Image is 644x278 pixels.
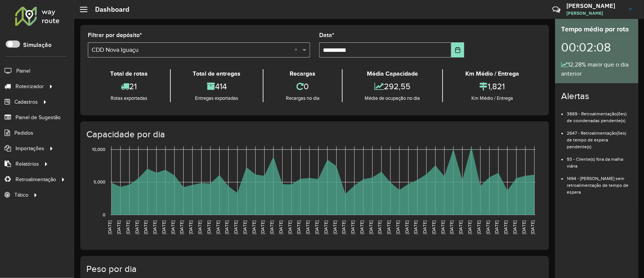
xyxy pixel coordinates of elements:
[395,221,400,234] text: [DATE]
[265,95,340,102] div: Recargas no dia
[14,191,28,199] span: Tático
[152,221,157,234] text: [DATE]
[561,91,632,102] h4: Alertas
[242,221,247,234] text: [DATE]
[431,221,436,234] text: [DATE]
[265,69,340,78] div: Recargas
[23,40,51,50] label: Simulação
[170,221,175,234] text: [DATE]
[16,175,56,183] span: Retroalimentação
[269,221,274,234] text: [DATE]
[125,221,130,234] text: [DATE]
[86,264,541,275] h4: Peso por dia
[422,221,427,234] text: [DATE]
[305,221,310,234] text: [DATE]
[467,221,472,234] text: [DATE]
[451,42,464,57] button: Choose Date
[368,221,373,234] text: [DATE]
[345,69,441,78] div: Média Capacidade
[332,221,337,234] text: [DATE]
[294,45,301,54] span: Clear all
[92,147,105,152] text: 10,000
[345,78,441,95] div: 292,55
[445,69,540,78] div: Km Médio / Entrega
[359,221,364,234] text: [DATE]
[94,180,105,185] text: 5,000
[14,98,38,106] span: Cadastros
[530,221,535,234] text: [DATE]
[512,221,517,234] text: [DATE]
[350,221,355,234] text: [DATE]
[88,31,142,40] label: Filtrar por depósito
[345,95,441,102] div: Média de ocupação no dia
[440,221,445,234] text: [DATE]
[197,221,202,234] text: [DATE]
[16,160,39,168] span: Relatórios
[143,221,148,234] text: [DATE]
[173,78,261,95] div: 414
[341,221,346,234] text: [DATE]
[16,82,44,90] span: Roteirizador
[16,113,61,121] span: Painel de Sugestão
[314,221,319,234] text: [DATE]
[287,221,292,234] text: [DATE]
[173,69,261,78] div: Total de entregas
[206,221,211,234] text: [DATE]
[566,2,623,9] h3: [PERSON_NAME]
[566,10,623,17] span: [PERSON_NAME]
[107,221,112,234] text: [DATE]
[413,221,418,234] text: [DATE]
[103,212,105,217] text: 0
[90,95,168,102] div: Rotas exportadas
[386,221,391,234] text: [DATE]
[14,129,33,137] span: Pedidos
[449,221,454,234] text: [DATE]
[521,221,526,234] text: [DATE]
[548,2,564,18] a: Contato Rápido
[561,60,632,78] div: 12,28% maior que o dia anterior
[319,31,334,40] label: Data
[161,221,166,234] text: [DATE]
[265,78,340,95] div: 0
[476,221,481,234] text: [DATE]
[90,78,168,95] div: 21
[16,67,30,75] span: Painel
[188,221,193,234] text: [DATE]
[296,221,301,234] text: [DATE]
[215,221,220,234] text: [DATE]
[567,105,632,124] li: 3869 - Retroalimentação(ões) de coordenadas pendente(s)
[494,221,499,234] text: [DATE]
[134,221,139,234] text: [DATE]
[561,24,632,34] div: Tempo médio por rota
[445,95,540,102] div: Km Médio / Entrega
[445,78,540,95] div: 1,821
[90,69,168,78] div: Total de rotas
[16,144,44,152] span: Importações
[179,221,184,234] text: [DATE]
[485,221,490,234] text: [DATE]
[377,221,382,234] text: [DATE]
[87,5,129,14] h2: Dashboard
[561,34,632,60] div: 00:02:08
[567,169,632,196] li: 1494 - [PERSON_NAME] sem retroalimentação de tempo de espera
[503,221,508,234] text: [DATE]
[173,95,261,102] div: Entregas exportadas
[260,221,265,234] text: [DATE]
[404,221,409,234] text: [DATE]
[251,221,256,234] text: [DATE]
[278,221,283,234] text: [DATE]
[116,221,121,234] text: [DATE]
[567,150,632,169] li: 93 - Cliente(s) fora da malha viária
[458,221,463,234] text: [DATE]
[86,129,541,140] h4: Capacidade por dia
[233,221,238,234] text: [DATE]
[224,221,229,234] text: [DATE]
[323,221,328,234] text: [DATE]
[567,124,632,150] li: 2647 - Retroalimentação(ões) de tempo de espera pendente(s)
